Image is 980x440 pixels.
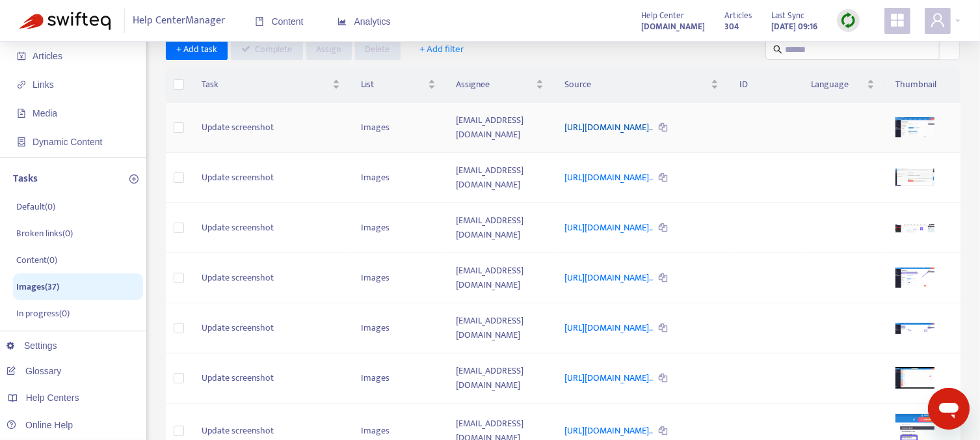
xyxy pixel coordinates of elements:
span: Dynamic Content [33,137,102,147]
a: [URL][DOMAIN_NAME].. [564,320,654,335]
p: Tasks [13,171,38,187]
span: plus-circle [129,174,139,184]
span: link [17,80,26,89]
iframe: Button to launch messaging window [928,388,970,430]
span: container [17,137,26,146]
td: Update screenshot [191,103,351,153]
img: media-preview [895,268,934,288]
span: Analytics [338,16,391,27]
img: sync.dc5367851b00ba804db3.png [840,12,856,29]
span: Links [33,79,54,90]
a: [URL][DOMAIN_NAME].. [564,120,654,135]
span: Articles [724,8,752,23]
span: Language [811,77,864,92]
span: file-image [17,109,26,118]
td: Update screenshot [191,303,351,353]
a: [URL][DOMAIN_NAME].. [564,370,654,385]
td: Images [351,203,446,253]
th: Task [191,67,351,103]
a: [URL][DOMAIN_NAME].. [564,220,654,235]
span: Source [564,77,708,92]
img: media-preview [895,169,934,187]
img: Swifteq [20,12,111,30]
th: List [351,67,446,103]
td: Update screenshot [191,253,351,303]
img: media-preview [895,367,934,389]
img: media-preview [895,224,934,232]
span: + Add filter [420,42,465,57]
td: Update screenshot [191,203,351,253]
p: Images ( 37 ) [16,280,59,294]
p: In progress ( 0 ) [16,307,70,320]
a: Glossary [7,366,61,376]
span: Help Center Manager [133,8,226,33]
td: Images [351,153,446,203]
td: [EMAIL_ADDRESS][DOMAIN_NAME] [446,303,554,353]
p: Broken links ( 0 ) [16,227,73,240]
td: [EMAIL_ADDRESS][DOMAIN_NAME] [446,253,554,303]
td: Update screenshot [191,153,351,203]
th: Language [801,67,885,103]
span: user [930,12,946,28]
span: Help Center [641,8,684,23]
span: account-book [17,51,26,61]
td: [EMAIL_ADDRESS][DOMAIN_NAME] [446,103,554,153]
a: Settings [7,340,57,351]
td: [EMAIL_ADDRESS][DOMAIN_NAME] [446,203,554,253]
th: Assignee [446,67,554,103]
span: book [255,17,264,26]
button: Complete [231,39,303,60]
span: search [773,45,782,54]
a: [URL][DOMAIN_NAME].. [564,423,654,438]
strong: [DOMAIN_NAME] [641,20,705,34]
span: area-chart [338,17,347,26]
strong: [DATE] 09:16 [771,20,817,34]
td: Images [351,103,446,153]
strong: 304 [724,20,739,34]
span: List [361,77,425,92]
span: Last Sync [771,8,804,23]
img: media-preview [895,117,934,137]
td: Images [351,353,446,404]
a: [URL][DOMAIN_NAME].. [564,270,654,285]
a: Online Help [7,420,73,430]
span: Help Centers [26,392,79,403]
th: ID [729,67,801,103]
td: Images [351,303,446,353]
span: Media [33,108,57,118]
span: Articles [33,51,62,61]
td: Images [351,253,446,303]
td: [EMAIL_ADDRESS][DOMAIN_NAME] [446,153,554,203]
img: media-preview [895,323,934,334]
span: appstore [890,12,905,28]
td: [EMAIL_ADDRESS][DOMAIN_NAME] [446,353,554,404]
a: [URL][DOMAIN_NAME].. [564,170,654,185]
th: Thumbnail [885,67,960,103]
a: [DOMAIN_NAME] [641,19,705,34]
span: Content [255,16,304,27]
th: Source [554,67,729,103]
button: + Add task [166,39,228,60]
td: Update screenshot [191,353,351,404]
button: + Add filter [410,39,475,60]
span: Task [202,77,330,92]
span: + Add task [176,42,217,57]
p: Default ( 0 ) [16,200,55,213]
span: Assignee [457,77,533,92]
p: Content ( 0 ) [16,253,57,267]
